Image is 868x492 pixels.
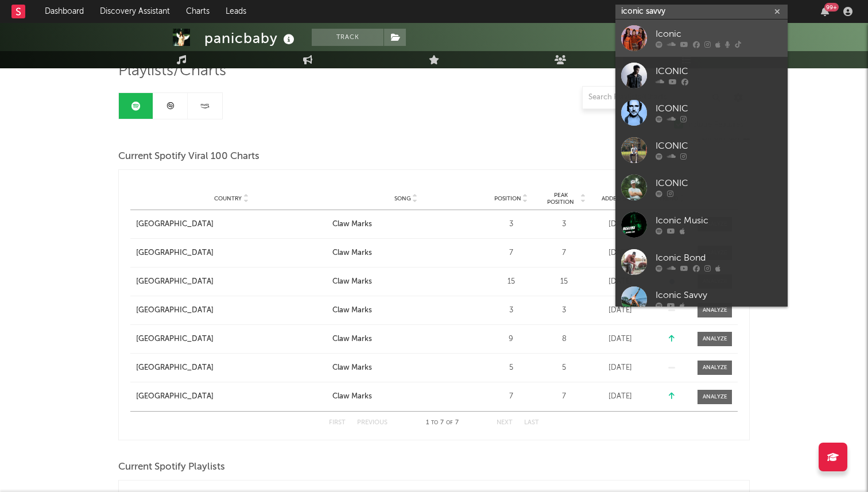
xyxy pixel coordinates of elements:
[602,195,631,202] span: Added On
[656,289,782,303] div: Iconic Savvy
[615,94,788,131] a: ICONIC
[431,420,438,425] span: to
[446,420,453,425] span: of
[136,247,327,259] a: [GEOGRAPHIC_DATA]
[591,334,649,345] div: [DATE]
[332,219,372,230] div: Claw Marks
[118,460,225,474] span: Current Spotify Playlists
[656,251,782,265] div: Iconic Bond
[615,20,788,57] a: Iconic
[136,362,327,374] a: [GEOGRAPHIC_DATA]
[656,102,782,116] div: ICONIC
[136,391,327,402] a: [GEOGRAPHIC_DATA]
[497,420,513,426] button: Next
[542,334,586,345] div: 8
[329,420,346,426] button: First
[485,219,537,230] div: 3
[821,7,829,16] button: 99+
[332,334,479,345] a: Claw Marks
[136,276,327,288] a: [GEOGRAPHIC_DATA]
[332,391,479,402] a: Claw Marks
[656,65,782,79] div: ICONIC
[615,169,788,206] a: ICONIC
[332,247,372,259] div: Claw Marks
[542,305,586,316] div: 3
[485,247,537,259] div: 7
[542,391,586,402] div: 7
[591,276,649,288] div: [DATE]
[332,362,479,374] a: Claw Marks
[332,362,372,374] div: Claw Marks
[524,420,539,426] button: Last
[591,247,649,259] div: [DATE]
[332,305,372,316] div: Claw Marks
[542,276,586,288] div: 15
[136,247,214,259] div: [GEOGRAPHIC_DATA]
[136,305,327,316] a: [GEOGRAPHIC_DATA]
[656,177,782,191] div: ICONIC
[591,362,649,374] div: [DATE]
[542,247,586,259] div: 7
[485,334,537,345] div: 9
[656,214,782,228] div: Iconic Music
[615,243,788,281] a: Iconic Bond
[591,305,649,316] div: [DATE]
[204,29,297,48] div: panicbaby
[332,247,479,259] a: Claw Marks
[656,140,782,153] div: ICONIC
[615,206,788,243] a: Iconic Music
[118,150,259,164] span: Current Spotify Viral 100 Charts
[485,391,537,402] div: 7
[136,334,327,345] a: [GEOGRAPHIC_DATA]
[615,5,788,19] input: Search for artists
[591,219,649,230] div: [DATE]
[591,391,649,402] div: [DATE]
[615,57,788,94] a: ICONIC
[542,219,586,230] div: 3
[542,192,579,206] span: Peak Position
[615,131,788,169] a: ICONIC
[582,86,726,109] input: Search Playlists/Charts
[136,219,327,230] a: [GEOGRAPHIC_DATA]
[332,276,372,288] div: Claw Marks
[485,362,537,374] div: 5
[136,219,214,230] div: [GEOGRAPHIC_DATA]
[332,334,372,345] div: Claw Marks
[118,64,226,78] span: Playlists/Charts
[656,28,782,41] div: Iconic
[332,391,372,402] div: Claw Marks
[485,305,537,316] div: 3
[494,195,521,202] span: Position
[485,276,537,288] div: 15
[312,29,383,46] button: Track
[136,334,214,345] div: [GEOGRAPHIC_DATA]
[136,305,214,316] div: [GEOGRAPHIC_DATA]
[542,362,586,374] div: 5
[410,416,474,430] div: 1 7 7
[136,391,214,402] div: [GEOGRAPHIC_DATA]
[332,276,479,288] a: Claw Marks
[357,420,387,426] button: Previous
[332,219,479,230] a: Claw Marks
[136,362,214,374] div: [GEOGRAPHIC_DATA]
[615,281,788,318] a: Iconic Savvy
[394,195,411,202] span: Song
[824,3,839,11] div: 99 +
[136,276,214,288] div: [GEOGRAPHIC_DATA]
[332,305,479,316] a: Claw Marks
[214,195,242,202] span: Country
